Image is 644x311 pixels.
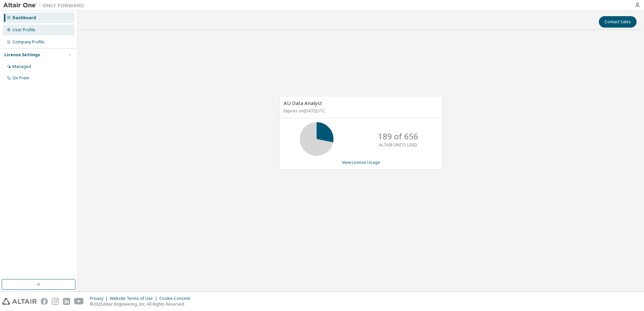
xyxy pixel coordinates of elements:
[342,160,380,165] a: View License Usage
[2,298,37,305] img: altair_logo.svg
[90,296,110,301] div: Privacy
[63,298,70,305] img: linkedin.svg
[159,296,194,301] div: Cookie Consent
[12,75,29,81] div: On Prem
[52,298,59,305] img: instagram.svg
[599,16,637,28] button: Contact Sales
[12,15,36,21] div: Dashboard
[4,52,40,58] div: License Settings
[379,142,417,148] p: ALTAIR UNITS USED
[41,298,48,305] img: facebook.svg
[3,2,88,9] img: Altair One
[90,301,194,307] p: © 2025 Altair Engineering, Inc. All Rights Reserved.
[378,131,418,142] p: 189 of 656
[284,108,437,114] p: Expires on [DATE] UTC
[12,27,35,33] div: User Profile
[12,64,31,69] div: Managed
[110,296,159,301] div: Website Terms of Use
[284,100,322,106] span: AU Data Analyst
[74,298,84,305] img: youtube.svg
[12,39,44,45] div: Company Profile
